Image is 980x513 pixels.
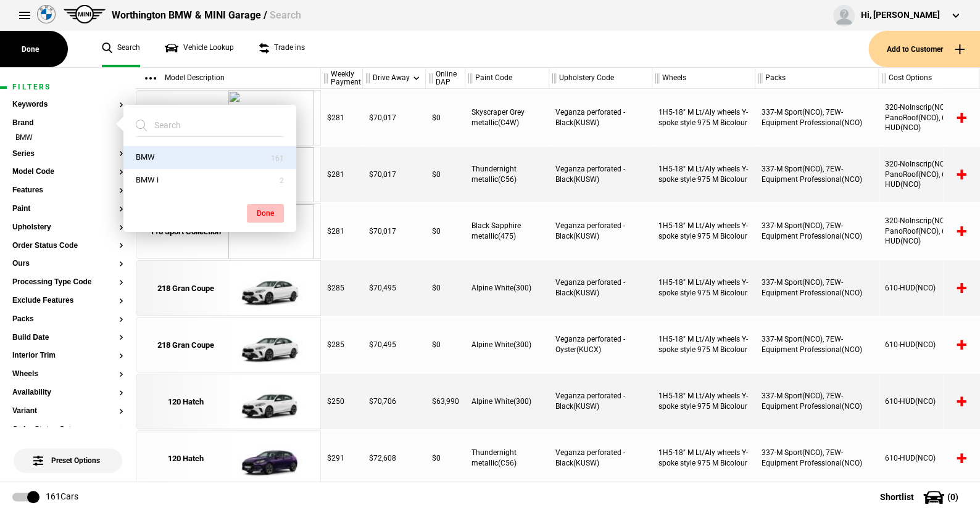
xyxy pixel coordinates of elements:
[321,147,363,202] div: $281
[426,374,465,429] div: $63,990
[321,430,363,486] div: $291
[12,119,123,128] button: Brand
[12,150,123,168] section: Series
[549,430,652,486] div: Veganza perforated - Black(KUSW)
[465,317,549,372] div: Alpine White(300)
[879,203,979,259] div: 320-NoInscrip(NCO), 402-PanoRoof(NCO), 610-HUD(NCO)
[868,31,980,67] button: Add to Customer
[12,297,123,315] section: Exclude Features
[652,430,755,486] div: 1H5-18" M Lt/Aly wheels Y-spoke style 975 M Bicolour
[112,9,301,22] div: Worthington BMW & MINI Garage /
[755,90,879,146] div: 337-M Sport(NCO), 7EW-Equipment Professional(NCO)
[363,317,426,372] div: $70,495
[12,150,123,158] button: Series
[652,147,755,202] div: 1H5-18" M Lt/Aly wheels Y-spoke style 975 M Bicolour
[12,101,123,119] section: Keywords
[879,430,979,486] div: 610-HUD(NCO)
[321,68,362,89] div: Weekly Payment
[549,90,652,146] div: Veganza perforated - Black(KUSW)
[12,205,123,213] button: Paint
[12,351,123,370] section: Interior Trim
[652,203,755,259] div: 1H5-18" M Lt/Aly wheels Y-spoke style 975 M Bicolour
[247,204,284,223] button: Done
[12,334,123,342] button: Build Date
[136,68,320,89] div: Model Description
[37,5,56,23] img: bmw.png
[12,334,123,352] section: Build Date
[363,90,426,146] div: $70,017
[861,9,940,22] div: Hi, [PERSON_NAME]
[879,68,979,89] div: Cost Options
[652,260,755,316] div: 1H5-18" M Lt/Aly wheels Y-spoke style 975 M Bicolour
[12,133,123,145] li: BMW
[12,407,123,425] section: Variant
[321,317,363,372] div: $285
[652,90,755,146] div: 1H5-18" M Lt/Aly wheels Y-spoke style 975 M Bicolour
[465,374,549,429] div: Alpine White(300)
[143,261,228,316] a: 218 Gran Coupe
[12,186,123,205] section: Features
[12,407,123,416] button: Variant
[12,223,123,232] button: Upholstery
[862,482,980,512] button: Shortlist(0)
[12,205,123,223] section: Paint
[549,317,652,372] div: Veganza perforated - Oyster(KUCX)
[549,260,652,316] div: Veganza perforated - Black(KUSW)
[12,370,123,388] section: Wheels
[879,147,979,202] div: 320-NoInscrip(NCO), 402-PanoRoof(NCO), 610-HUD(NCO)
[157,283,214,294] div: 218 Gran Coupe
[879,374,979,429] div: 610-HUD(NCO)
[755,203,879,259] div: 337-M Sport(NCO), 7EW-Equipment Professional(NCO)
[150,226,221,237] div: 118 Sport Collection
[465,68,549,89] div: Paint Code
[12,388,123,397] button: Availability
[64,5,106,23] img: mini.png
[426,203,465,259] div: $0
[549,147,652,202] div: Veganza perforated - Black(KUSW)
[755,317,879,372] div: 337-M Sport(NCO), 7EW-Equipment Professional(NCO)
[363,260,426,316] div: $70,495
[269,9,301,21] span: Search
[228,91,314,146] img: cosySec
[12,315,123,334] section: Packs
[755,430,879,486] div: 337-M Sport(NCO), 7EW-Equipment Professional(NCO)
[12,297,123,305] button: Exclude Features
[12,186,123,195] button: Features
[549,68,652,89] div: Upholstery Code
[46,491,78,503] div: 161 Cars
[228,261,314,316] img: cosySec
[12,242,123,260] section: Order Status Code
[879,90,979,146] div: 320-NoInscrip(NCO), 402-PanoRoof(NCO), 610-HUD(NCO)
[426,147,465,202] div: $0
[123,146,296,169] button: BMW
[12,83,123,91] h1: Filters
[652,68,755,89] div: Wheels
[168,453,204,464] div: 120 Hatch
[228,431,314,486] img: cosySec
[363,147,426,202] div: $70,017
[465,90,549,146] div: Skyscraper Grey metallic(C4W)
[12,242,123,250] button: Order Status Code
[12,119,123,150] section: BrandBMW
[228,374,314,430] img: cosySec
[549,203,652,259] div: Veganza perforated - Black(KUSW)
[12,351,123,360] button: Interior Trim
[12,315,123,324] button: Packs
[426,430,465,486] div: $0
[426,317,465,372] div: $0
[12,168,123,176] button: Model Code
[143,431,228,486] a: 120 Hatch
[363,203,426,259] div: $70,017
[12,223,123,242] section: Upholstery
[880,493,914,501] span: Shortlist
[12,168,123,186] section: Model Code
[947,493,958,501] span: ( 0 )
[465,203,549,259] div: Black Sapphire metallic(475)
[426,68,465,89] div: Online DAP
[12,101,123,109] button: Keywords
[168,396,204,408] div: 120 Hatch
[363,374,426,429] div: $70,706
[879,260,979,316] div: 610-HUD(NCO)
[12,425,123,444] section: Order Status Category
[465,260,549,316] div: Alpine White(300)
